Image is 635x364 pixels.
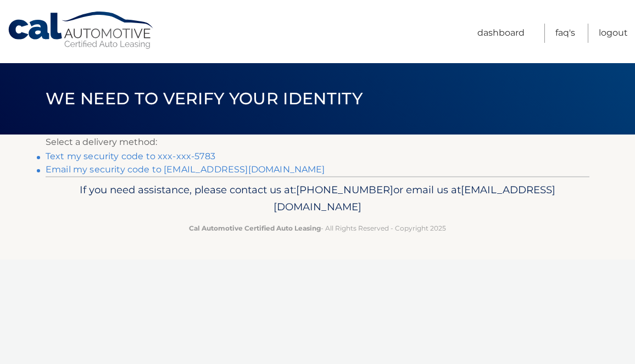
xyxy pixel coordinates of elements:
[46,88,363,109] span: We need to verify your identity
[46,151,215,161] a: Text my security code to xxx-xxx-5783
[7,11,155,50] a: Cal Automotive
[46,164,325,175] a: Email my security code to [EMAIL_ADDRESS][DOMAIN_NAME]
[599,24,628,43] a: Logout
[46,135,589,150] p: Select a delivery method:
[53,181,582,216] p: If you need assistance, please contact us at: or email us at
[53,222,582,234] p: - All Rights Reserved - Copyright 2025
[555,24,575,43] a: FAQ's
[189,224,321,232] strong: Cal Automotive Certified Auto Leasing
[477,24,525,43] a: Dashboard
[296,183,393,196] span: [PHONE_NUMBER]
